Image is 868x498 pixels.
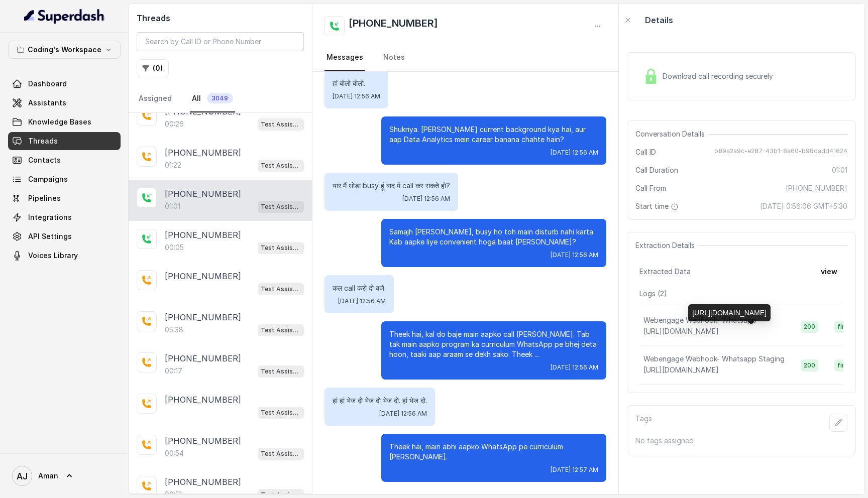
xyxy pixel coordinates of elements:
p: [PHONE_NUMBER] [165,147,241,159]
img: Lock Icon [643,69,659,84]
p: Theek hai, kal do baje main aapko call [PERSON_NAME]. Tab tak main aapko program ka curriculum Wh... [389,329,598,359]
p: Test Assistant-3 [261,202,301,212]
p: Coding's Workspace [28,44,101,56]
p: 00:54 [165,448,184,458]
span: Pipelines [28,193,61,203]
span: [DATE] 12:57 AM [551,466,598,474]
span: 01:01 [832,165,847,175]
a: API Settings [8,227,121,245]
p: Logs ( 2 ) [639,289,843,299]
p: Theek hai, main abhi aapko WhatsApp pe curriculum [PERSON_NAME]. [389,442,598,462]
p: 00:17 [165,366,182,376]
input: Search by Call ID or Phone Number [137,32,304,51]
span: [DATE] 12:56 AM [551,149,598,157]
a: All3049 [190,85,235,112]
p: कल call करो दो बजे. [333,283,386,293]
a: Assigned [137,85,174,112]
p: 01:01 [165,201,180,211]
a: Knowledge Bases [8,113,121,131]
p: Samajh [PERSON_NAME], busy ho toh main disturb nahi karta. Kab aapke liye convenient hoga baat [P... [389,227,598,247]
span: Dashboard [28,79,67,89]
button: (0) [137,59,169,77]
span: Campaigns [28,174,68,184]
span: [DATE] 12:56 AM [333,92,380,100]
span: [DATE] 12:56 AM [551,251,598,259]
a: Assistants [8,94,121,112]
a: Campaigns [8,170,121,188]
p: Test Assistant-3 [261,161,301,171]
p: [PHONE_NUMBER] [165,394,241,406]
a: Pipelines [8,189,121,207]
span: 200 [801,321,818,333]
span: Aman [38,471,58,481]
nav: Tabs [137,85,304,112]
a: Messages [324,44,365,71]
span: Conversation Details [635,129,709,139]
span: b89a2a9c-e287-43b1-8a60-b98dadd41624 [714,147,847,157]
span: Start time [635,201,681,211]
p: Tags [635,414,652,432]
span: 3049 [207,93,233,103]
p: Test Assistant-3 [261,449,301,459]
p: [PHONE_NUMBER] [165,270,241,282]
span: Download call recording securely [663,71,777,81]
p: हां बोलो बोलो. [333,78,380,88]
span: 200 [801,359,818,371]
p: 00:05 [165,242,184,253]
span: Call ID [635,147,656,157]
span: finished [834,359,864,371]
span: Extraction Details [635,240,699,251]
p: No tags assigned [635,436,847,446]
span: Voices Library [28,251,78,261]
span: [DATE] 12:56 AM [338,297,386,305]
button: view [815,263,843,281]
text: AJ [17,471,28,481]
nav: Tabs [324,44,606,71]
span: API Settings [28,231,72,241]
span: Extracted Data [639,267,691,277]
span: Call From [635,183,666,193]
a: Dashboard [8,75,121,93]
h2: [PHONE_NUMBER] [349,16,438,36]
a: Contacts [8,151,121,169]
p: Webengage Webhook- Whatsapp Staging [643,354,785,364]
p: [PHONE_NUMBER] [165,188,241,200]
span: [URL][DOMAIN_NAME] [643,327,719,335]
span: Call Duration [635,165,678,175]
a: Voices Library [8,246,121,265]
span: Knowledge Bases [28,117,91,127]
span: [URL][DOMAIN_NAME] [643,365,719,374]
h2: Threads [137,12,304,24]
p: Shukriya. [PERSON_NAME] current background kya hai, aur aap Data Analytics mein career banana cha... [389,125,598,145]
a: Integrations [8,208,121,226]
p: Test Assistant-3 [261,243,301,253]
p: Test Assistant-3 [261,408,301,418]
p: [PHONE_NUMBER] [165,476,241,488]
p: [PHONE_NUMBER] [165,352,241,364]
p: [PHONE_NUMBER] [165,435,241,447]
span: [DATE] 12:56 AM [379,410,427,418]
p: Webengage Webhook- Whatsapp [643,315,756,325]
p: 05:38 [165,325,183,335]
span: Contacts [28,155,61,165]
span: finished [834,321,864,333]
span: Assistants [28,98,66,108]
img: light.svg [24,8,105,24]
span: Threads [28,136,58,146]
span: [DATE] 12:56 AM [402,195,450,203]
button: Coding's Workspace [8,41,121,59]
span: Integrations [28,212,72,222]
span: [DATE] 0:56:06 GMT+5:30 [760,201,847,211]
span: [DATE] 12:56 AM [551,363,598,371]
p: [PHONE_NUMBER] [165,311,241,323]
a: Notes [381,44,407,71]
p: हां हां भेज दो भेज दो भेज दो. हां भेज दो. [333,396,427,406]
a: Aman [8,462,121,490]
p: Test Assistant-3 [261,119,301,130]
p: यार मैं थोड़ा busy हूं बाद में call कर सकते हो? [333,181,450,191]
p: 01:22 [165,160,181,170]
p: 00:26 [165,119,184,129]
p: Test Assistant-3 [261,325,301,335]
p: [PHONE_NUMBER] [165,229,241,241]
p: Test Assistant-3 [261,366,301,377]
